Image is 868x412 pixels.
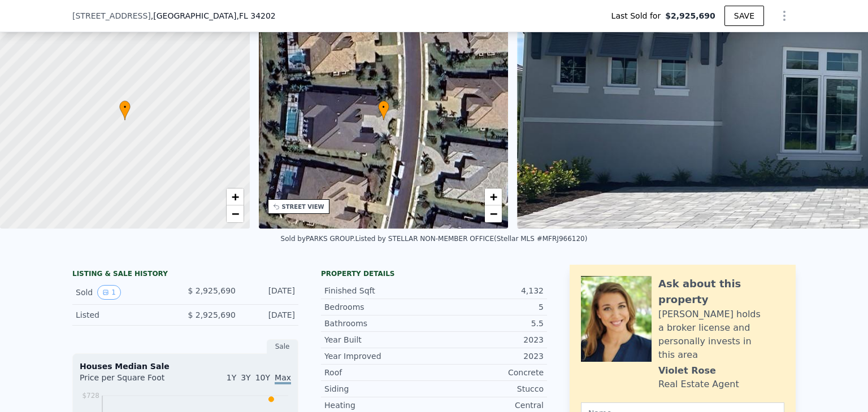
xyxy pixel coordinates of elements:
[658,378,739,391] div: Real Estate Agent
[611,10,666,21] span: Last Sold for
[434,318,544,329] div: 5.5
[485,205,502,222] a: Zoom out
[434,383,544,395] div: Stucco
[245,285,295,300] div: [DATE]
[227,373,236,382] span: 1Y
[490,190,497,204] span: +
[324,334,434,345] div: Year Built
[72,10,151,21] span: [STREET_ADDRESS]
[76,285,176,300] div: Sold
[72,269,298,280] div: LISTING & SALE HISTORY
[378,100,389,120] div: •
[773,5,796,27] button: Show Options
[97,285,121,300] button: View historical data
[658,364,716,378] div: Violet Rose
[227,189,244,205] a: Zoom in
[82,392,99,400] tspan: $728
[434,334,544,345] div: 2023
[665,10,715,21] span: $2,925,690
[434,350,544,362] div: 2023
[434,301,544,313] div: 5
[324,400,434,411] div: Heating
[241,373,250,382] span: 3Y
[281,235,355,243] div: Sold by PARKS GROUP .
[267,339,298,354] div: Sale
[434,367,544,378] div: Concrete
[188,286,236,295] span: $ 2,925,690
[80,361,291,372] div: Houses Median Sale
[119,102,131,112] span: •
[724,6,764,26] button: SAVE
[236,11,275,20] span: , FL 34202
[324,383,434,395] div: Siding
[658,276,784,308] div: Ask about this property
[434,400,544,411] div: Central
[321,269,547,278] div: Property details
[231,207,238,221] span: −
[324,318,434,329] div: Bathrooms
[255,373,270,382] span: 10Y
[324,301,434,313] div: Bedrooms
[324,367,434,378] div: Roof
[245,309,295,321] div: [DATE]
[76,309,176,321] div: Listed
[434,285,544,296] div: 4,132
[324,350,434,362] div: Year Improved
[658,308,784,362] div: [PERSON_NAME] holds a broker license and personally invests in this area
[227,205,244,222] a: Zoom out
[188,310,236,319] span: $ 2,925,690
[490,207,497,221] span: −
[324,285,434,296] div: Finished Sqft
[282,203,324,211] div: STREET VIEW
[231,190,238,204] span: +
[80,372,185,390] div: Price per Square Foot
[355,235,587,243] div: Listed by STELLAR NON-MEMBER OFFICE (Stellar MLS #MFRJ966120)
[275,373,291,384] span: Max
[119,100,131,120] div: •
[485,189,502,205] a: Zoom in
[151,10,276,21] span: , [GEOGRAPHIC_DATA]
[378,102,389,112] span: •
